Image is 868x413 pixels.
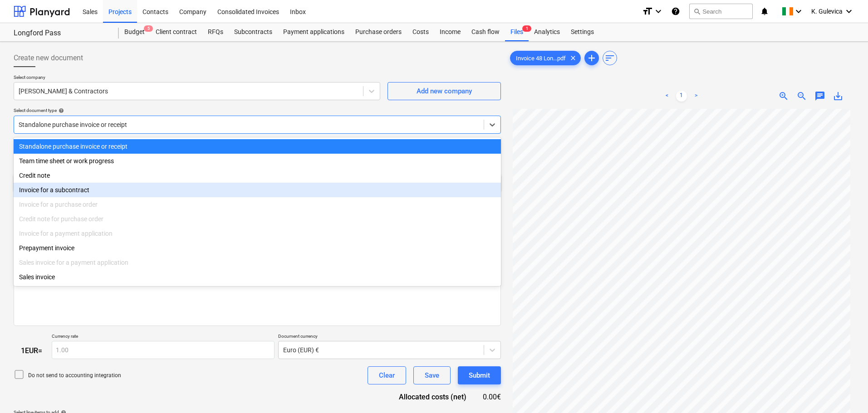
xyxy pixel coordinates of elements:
[14,226,501,241] div: Invoice for a payment application
[505,23,529,41] div: Files
[510,55,571,62] span: Invoice 48 Lon...pdf
[481,392,501,402] div: 0.00€
[604,53,615,63] span: sort
[833,91,843,102] span: save_alt
[14,154,501,168] div: Team time sheet or work progress
[14,139,501,154] div: Standalone purchase invoice or receipt
[350,23,407,41] a: Purchase orders
[14,168,501,183] div: Credit note
[14,197,501,212] div: Invoice for a purchase order
[14,53,83,63] span: Create new document
[368,366,406,384] button: Clear
[568,53,579,63] span: clear
[425,369,439,381] div: Save
[510,51,581,65] div: Invoice 48 Lon...pdf
[383,392,481,402] div: Allocated costs (net)
[642,6,653,17] i: format_size
[522,25,531,32] span: 1
[202,23,229,41] a: RFQs
[14,29,108,38] div: Longford Pass
[796,91,807,102] span: zoom_out
[407,23,434,41] a: Costs
[387,82,501,100] button: Add new company
[823,369,868,413] iframe: Chat Widget
[14,241,501,255] div: Prepayment invoice
[413,366,451,384] button: Save
[843,6,854,17] i: keyboard_arrow_down
[14,212,501,226] div: Credit note for purchase order
[793,6,804,17] i: keyboard_arrow_down
[458,366,501,384] button: Submit
[760,6,769,17] i: notifications
[119,23,150,41] a: Budget5
[565,23,599,41] a: Settings
[814,91,825,102] span: chat
[14,183,501,197] div: Invoice for a subcontract
[14,255,501,270] div: Sales invoice for a payment application
[52,333,275,341] p: Currency rate
[278,333,501,341] p: Document currency
[671,6,680,17] i: Knowledge base
[144,25,153,32] span: 5
[689,4,753,19] button: Search
[14,74,380,82] p: Select company
[505,23,529,41] a: Files1
[14,107,501,113] div: Select document type
[662,91,672,102] a: Previous page
[529,23,565,41] a: Analytics
[28,372,121,379] p: Do not send to accounting integration
[379,369,395,381] div: Clear
[119,23,150,41] div: Budget
[14,346,52,355] div: 1 EUR =
[229,23,278,41] a: Subcontracts
[278,23,350,41] a: Payment applications
[676,91,687,102] a: Page 1 is your current page
[469,369,490,381] div: Submit
[693,8,701,15] span: search
[434,23,466,41] a: Income
[653,6,664,17] i: keyboard_arrow_down
[57,108,64,113] span: help
[586,53,597,63] span: add
[14,270,501,284] div: Sales invoice
[417,85,472,97] div: Add new company
[778,91,789,102] span: zoom_in
[466,23,505,41] a: Cash flow
[811,8,843,15] span: K. Gulevica
[691,91,701,102] a: Next page
[150,23,202,41] a: Client contract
